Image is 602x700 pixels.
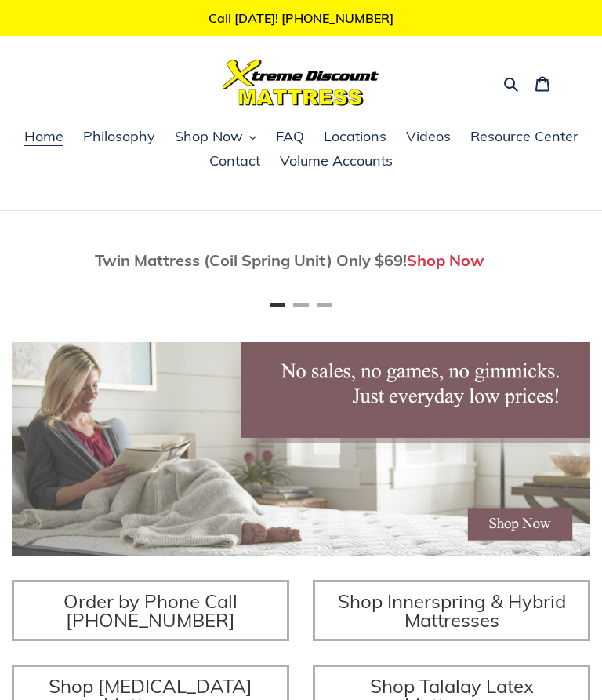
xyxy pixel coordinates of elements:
span: Shop Now [175,127,243,146]
button: Shop Now [167,126,264,149]
a: Home [16,126,71,149]
a: Volume Accounts [272,150,401,173]
button: Page 1 [270,303,285,307]
span: Locations [324,127,386,146]
span: Shop Innerspring & Hybrid Mattresses [338,589,566,632]
span: Contact [209,151,260,170]
span: Home [24,127,63,146]
span: FAQ [276,127,304,146]
a: Videos [398,126,459,149]
a: Order by Phone Call [PHONE_NUMBER] [12,580,289,641]
a: Contact [201,150,268,173]
a: Shop Now [407,250,484,270]
button: Page 3 [317,303,332,307]
a: FAQ [268,126,312,149]
a: Locations [316,126,394,149]
img: herobannermay2022-1652879215306_1200x.jpg [12,342,590,556]
a: Philosophy [75,126,163,149]
span: Volume Accounts [280,151,393,170]
span: Videos [406,127,451,146]
a: Shop Innerspring & Hybrid Mattresses [313,580,590,641]
span: Philosophy [83,127,155,146]
img: Xtreme Discount Mattress [223,60,379,106]
span: Order by Phone Call [PHONE_NUMBER] [63,589,238,632]
span: Resource Center [470,127,578,146]
button: Page 2 [293,303,309,307]
span: Twin Mattress (Coil Spring Unit) Only $69! [95,250,407,270]
a: Resource Center [462,126,586,149]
